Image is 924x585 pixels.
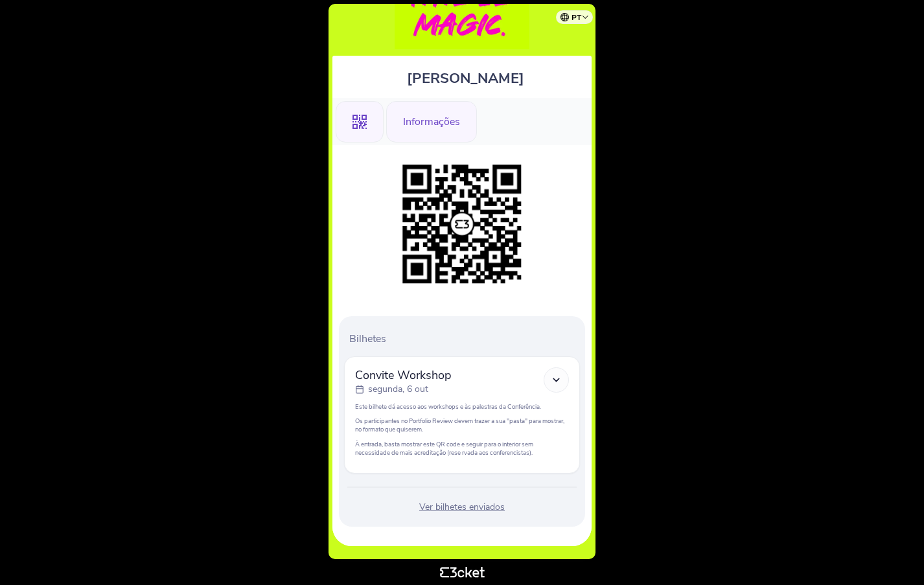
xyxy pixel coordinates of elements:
p: Bilhetes [349,332,580,346]
a: Informações [386,113,477,128]
div: Informações [386,101,477,143]
div: Ver bilhetes enviados [344,501,580,514]
p: segunda, 6 out [368,383,428,396]
span: Convite Workshop [355,367,451,383]
p: À entrada, basta mostrar este QR code e seguir para o interior sem necessidade de mais acreditaçã... [355,440,569,457]
span: [PERSON_NAME] [407,69,524,88]
p: Os participantes no Portfolio Review devem trazer a sua "pasta" para mostrar, no formato que quis... [355,417,569,433]
img: 4b0c67847bbc4b6c96da9985570b9ba5.png [396,158,528,290]
p: Este bilhete dá acesso aos workshops e às palestras da Conferência. [355,402,569,411]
